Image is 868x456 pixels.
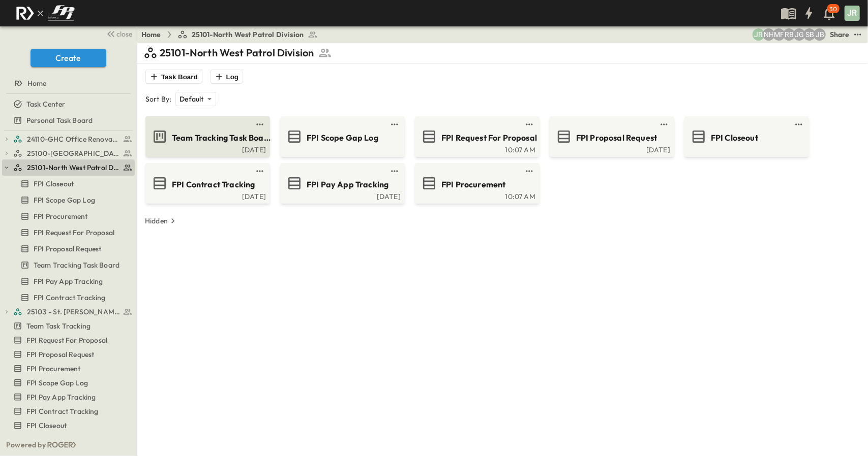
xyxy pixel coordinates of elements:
[2,224,135,241] div: FPI Request For Proposaltest
[441,179,506,190] span: FPI Procurement
[2,418,133,433] a: FPI Closeout
[793,118,805,131] button: test
[2,112,135,128] div: Personal Task Boardtest
[711,132,758,144] span: FPI Closeout
[523,118,535,131] button: test
[753,28,765,41] div: Jayden Ramirez (jramirez@fpibuilders.com)
[2,159,135,176] div: 25101-North West Patrol Divisiontest
[34,244,101,254] span: FPI Proposal Request
[147,145,266,153] a: [DATE]
[27,162,120,173] span: 25101-North West Patrol Division
[763,28,775,41] div: Nila Hutcheson (nhutcheson@fpibuilders.com)
[2,225,133,240] a: FPI Request For Proposal
[13,146,133,160] a: 25100-Vanguard Prep School
[417,191,535,200] div: 10:07 AM
[658,118,670,131] button: test
[2,209,133,223] a: FPI Procurement
[26,406,99,416] span: FPI Contract Tracking
[2,257,135,273] div: Team Tracking Task Boardtest
[2,145,135,161] div: 25100-Vanguard Prep Schooltest
[576,132,657,144] span: FPI Proposal Request
[145,216,168,226] p: Hidden
[2,274,133,288] a: FPI Pay App Tracking
[2,347,133,362] a: FPI Proposal Request
[13,132,133,146] a: 24110-GHC Office Renovations
[282,191,401,200] a: [DATE]
[523,165,535,177] button: test
[34,260,119,270] span: Team Tracking Task Board
[2,362,133,376] a: FPI Procurement
[147,191,266,200] div: [DATE]
[12,3,78,24] img: c8d7d1ed905e502e8f77bf7063faec64e13b34fdb1f2bdd94b0e311fc34f8000.png
[2,332,135,348] div: FPI Request For Proposaltest
[2,258,133,272] a: Team Tracking Task Board
[26,99,65,109] span: Task Center
[803,28,816,41] div: Sterling Barnett (sterling@fpibuilders.com)
[27,307,120,317] span: 25103 - St. [PERSON_NAME] Phase 2
[2,403,135,419] div: FPI Contract Trackingtest
[417,128,535,145] a: FPI Request For Proposal
[147,175,266,191] a: FPI Contract Tracking
[552,145,670,153] a: [DATE]
[845,6,860,21] div: JR
[26,321,91,331] span: Team Task Tracking
[282,175,401,191] a: FPI Pay App Tracking
[34,195,95,205] span: FPI Scope Gap Log
[27,134,120,144] span: 24110-GHC Office Renovations
[2,113,133,127] a: Personal Task Board
[13,305,133,319] a: 25103 - St. [PERSON_NAME] Phase 2
[2,176,135,192] div: FPI Closeouttest
[254,165,266,177] button: test
[31,49,106,67] button: Create
[2,242,133,256] a: FPI Proposal Request
[830,5,837,13] p: 30
[441,132,537,144] span: FPI Request For Proposal
[2,177,133,191] a: FPI Closeout
[13,160,133,175] a: 25101-North West Patrol Division
[417,145,535,153] a: 10:07 AM
[2,289,135,306] div: FPI Contract Trackingtest
[27,148,120,158] span: 25100-Vanguard Prep School
[2,417,135,434] div: FPI Closeouttest
[2,97,133,111] a: Task Center
[773,28,785,41] div: Monica Pruteanu (mpruteanu@fpibuilders.com)
[27,78,47,88] span: Home
[172,179,255,190] span: FPI Contract Tracking
[2,376,133,390] a: FPI Scope Gap Log
[793,28,805,41] div: Josh Gille (jgille@fpibuilders.com)
[145,70,202,84] button: Task Board
[307,132,378,144] span: FPI Scope Gap Log
[2,390,133,404] a: FPI Pay App Tracking
[34,292,106,303] span: FPI Contract Tracking
[26,392,96,402] span: FPI Pay App Tracking
[175,92,216,106] div: Default
[2,304,135,320] div: 25103 - St. [PERSON_NAME] Phase 2test
[34,276,103,286] span: FPI Pay App Tracking
[2,208,135,224] div: FPI Procurementtest
[192,29,304,40] span: 25101-North West Patrol Division
[26,364,81,374] span: FPI Procurement
[141,29,161,40] a: Home
[2,333,133,347] a: FPI Request For Proposal
[388,165,401,177] button: test
[179,94,203,104] p: Default
[2,346,135,363] div: FPI Proposal Requesttest
[2,76,133,90] a: Home
[830,29,850,40] div: Share
[852,28,864,41] button: test
[177,29,318,40] a: 25101-North West Patrol Division
[2,273,135,289] div: FPI Pay App Trackingtest
[2,241,135,257] div: FPI Proposal Requesttest
[254,118,266,131] button: test
[34,179,74,189] span: FPI Closeout
[2,131,135,147] div: 24110-GHC Office Renovationstest
[2,375,135,391] div: FPI Scope Gap Logtest
[814,28,826,41] div: Jeremiah Bailey (jbailey@fpibuilders.com)
[26,335,107,345] span: FPI Request For Proposal
[34,211,88,221] span: FPI Procurement
[2,361,135,377] div: FPI Procurementtest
